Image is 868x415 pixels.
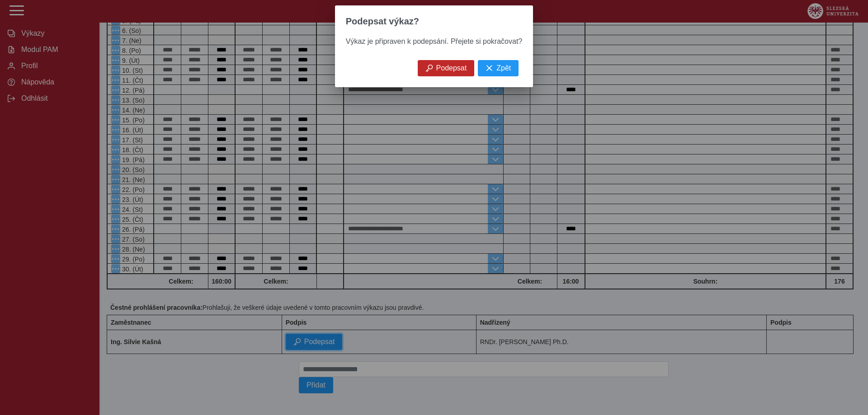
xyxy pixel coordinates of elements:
[496,64,511,72] span: Zpět
[436,64,467,72] span: Podepsat
[346,37,522,45] span: Výkaz je připraven k podepsání. Přejete si pokračovat?
[418,60,475,76] button: Podepsat
[478,60,519,76] button: Zpět
[346,16,419,27] span: Podepsat výkaz?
